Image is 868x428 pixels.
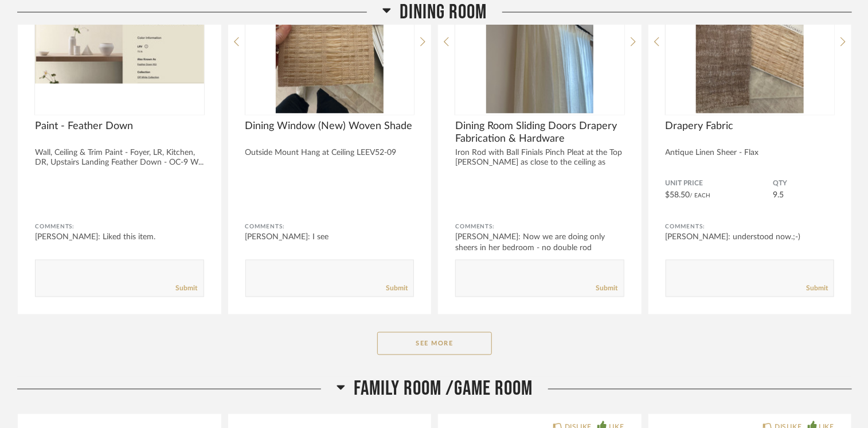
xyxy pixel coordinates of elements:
span: 9.5 [773,191,784,199]
div: Iron Rod with Ball Finials Pinch Pleat at the Top [PERSON_NAME] as close to the ceiling as possib... [455,148,624,177]
span: Dining Room Sliding Doors Drapery Fabrication & Hardware [455,120,624,145]
div: Antique Linen Sheer - Flax [666,148,835,158]
span: Family Room /Game Room [354,377,533,402]
span: Dining Window (New) Woven Shade [245,120,415,133]
div: Comments: [245,221,415,232]
button: See More [377,332,492,355]
div: Outside Mount Hang at Ceiling LEEV52-09 [245,148,415,158]
span: Drapery Fabric [666,120,835,133]
div: [PERSON_NAME]: Now we are doing only sheers in her bedroom - no double rod [455,231,624,254]
span: QTY [773,179,834,188]
a: Submit [596,284,618,294]
div: [PERSON_NAME]: I see [245,231,415,243]
div: Comments: [455,221,624,232]
span: $58.50 [666,191,690,199]
span: / Each [690,193,711,199]
a: Submit [176,284,198,294]
div: Comments: [35,221,204,232]
a: Submit [386,284,408,294]
span: Unit Price [666,179,773,188]
span: Paint - Feather Down [35,120,204,133]
a: Submit [806,284,828,294]
div: [PERSON_NAME]: Liked this item. [35,231,204,243]
div: Comments: [666,221,835,232]
div: Wall, Ceiling & Trim Paint - Foyer, LR, Kitchen, DR, Upstairs Landing Feather Down - OC-9 W... [35,148,204,168]
div: [PERSON_NAME]: understood now.;-) [666,231,835,243]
